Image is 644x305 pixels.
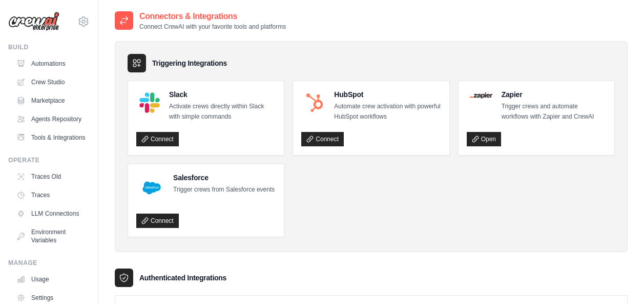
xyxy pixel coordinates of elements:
a: Traces [12,187,90,203]
h4: Salesforce [173,173,275,183]
img: Zapier Logo [470,92,492,99]
a: Usage [12,271,90,288]
a: Connect [301,132,344,146]
a: Crew Studio [12,74,90,90]
div: Build [8,43,90,51]
img: Logo [8,12,59,31]
h4: Slack [169,89,276,100]
div: Manage [8,259,90,267]
p: Connect CrewAI with your favorite tools and platforms [139,23,286,31]
div: Operate [8,156,90,164]
img: HubSpot Logo [304,92,325,113]
a: Agents Repository [12,111,90,127]
a: Traces Old [12,168,90,185]
h3: Triggering Integrations [152,58,227,68]
p: Trigger crews and automate workflows with Zapier and CrewAI [502,102,606,122]
h2: Connectors & Integrations [139,10,286,23]
a: Tools & Integrations [12,129,90,146]
img: Slack Logo [139,92,160,113]
p: Trigger crews from Salesforce events [173,185,275,195]
a: Automations [12,55,90,72]
a: Marketplace [12,92,90,109]
h3: Authenticated Integrations [139,273,226,283]
a: Connect [136,132,179,146]
p: Automate crew activation with powerful HubSpot workflows [334,102,441,122]
img: Salesforce Logo [139,176,164,200]
p: Activate crews directly within Slack with simple commands [169,102,276,122]
a: LLM Connections [12,205,90,222]
a: Environment Variables [12,224,90,249]
a: Connect [136,214,179,228]
a: Open [467,132,501,146]
h4: HubSpot [334,89,441,100]
h4: Zapier [502,89,606,100]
